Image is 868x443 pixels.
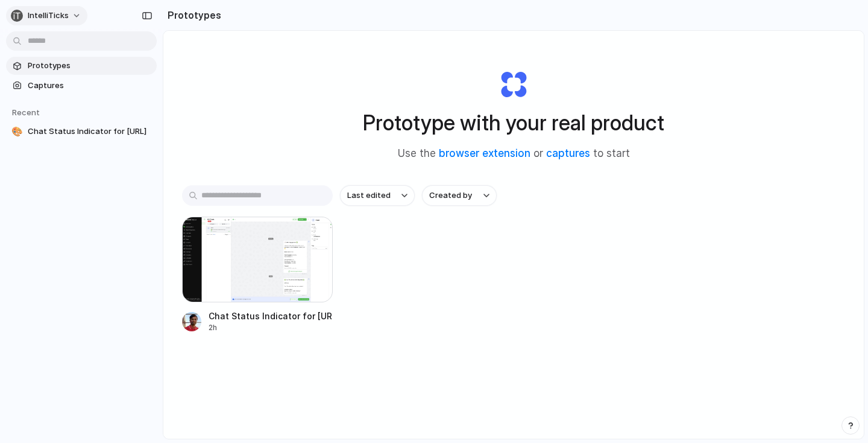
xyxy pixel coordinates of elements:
[422,185,497,206] button: Created by
[347,190,391,202] span: Last edited
[6,57,157,75] a: Prototypes
[28,80,152,92] span: Captures
[209,322,333,333] div: 2h
[28,60,152,72] span: Prototypes
[6,6,87,25] button: IntelliTicks
[429,190,472,202] span: Created by
[363,107,664,139] h1: Prototype with your real product
[209,310,333,322] div: Chat Status Indicator for [URL]
[398,146,630,162] span: Use the or to start
[11,126,23,138] div: 🎨
[182,217,333,333] a: Chat Status Indicator for QuickReply.aiChat Status Indicator for [URL]2h
[6,77,157,95] a: Captures
[28,10,69,22] span: IntelliTicks
[12,107,40,117] span: Recent
[28,126,152,138] span: Chat Status Indicator for [URL]
[546,147,590,159] a: captures
[6,123,157,141] a: 🎨Chat Status Indicator for [URL]
[163,8,221,22] h2: Prototypes
[439,147,530,159] a: browser extension
[340,185,415,206] button: Last edited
